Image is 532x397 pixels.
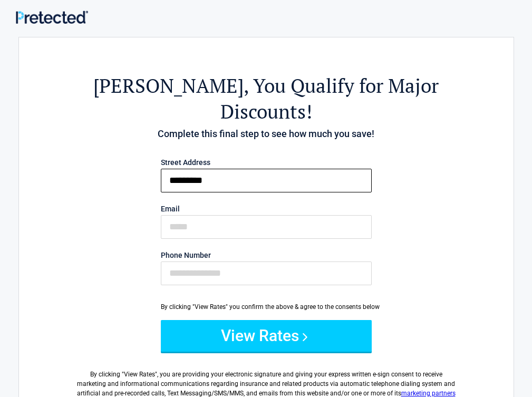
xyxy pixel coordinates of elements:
span: View Rates [124,371,155,378]
label: Email [161,205,372,212]
h4: Complete this final step to see how much you save! [77,127,456,141]
h2: , You Qualify for Major Discounts! [77,73,456,124]
label: Phone Number [161,251,372,259]
button: View Rates [161,320,372,352]
img: Main Logo [16,11,88,24]
label: Street Address [161,159,372,166]
div: By clicking "View Rates" you confirm the above & agree to the consents below [161,302,372,312]
span: [PERSON_NAME] [93,73,244,99]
